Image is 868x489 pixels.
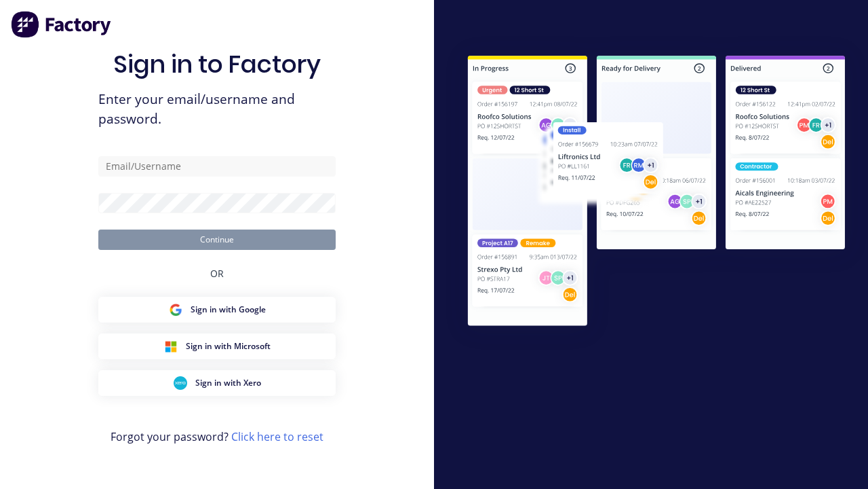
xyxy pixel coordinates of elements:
span: Sign in with Google [191,304,266,316]
img: Google Sign in [169,303,182,316]
span: Sign in with Xero [195,377,261,389]
button: Xero Sign inSign in with Xero [98,370,336,396]
img: Xero Sign in [174,376,187,390]
input: Email/Username [98,156,336,177]
span: Enter your email/username and password. [98,90,336,129]
div: OR [210,250,224,297]
h1: Sign in to Factory [113,50,321,79]
button: Microsoft Sign inSign in with Microsoft [98,333,336,359]
img: Factory [11,11,113,38]
a: Click here to reset [231,429,323,444]
span: Forgot your password? [111,429,323,445]
span: Sign in with Microsoft [186,340,271,352]
button: Google Sign inSign in with Google [98,297,336,323]
button: Continue [98,230,336,250]
img: Sign in [445,35,868,350]
img: Microsoft Sign in [164,340,178,353]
